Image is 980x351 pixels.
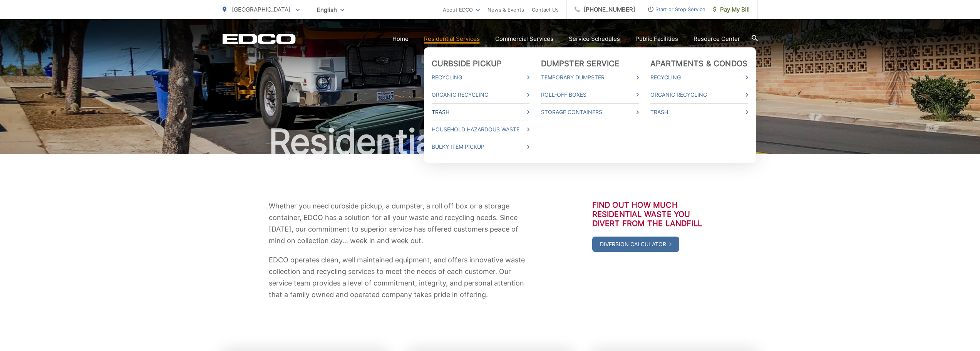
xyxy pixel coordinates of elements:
a: Curbside Pickup [432,59,502,68]
a: Apartments & Condos [650,59,748,68]
a: Service Schedules [569,34,620,44]
a: Residential Services [424,34,480,44]
p: EDCO operates clean, well maintained equipment, and offers innovative waste collection and recycl... [269,254,527,301]
a: Resource Center [694,34,740,44]
a: About EDCO [443,5,480,14]
a: News & Events [487,5,524,14]
a: Bulky Item Pickup [432,142,529,151]
a: Commercial Services [495,34,553,44]
a: Dumpster Service [541,59,620,68]
a: Organic Recycling [432,90,529,99]
a: Recycling [650,73,748,82]
a: EDCD logo. Return to the homepage. [223,34,296,44]
a: Contact Us [532,5,559,14]
a: Household Hazardous Waste [432,125,529,134]
h1: Residential Services [223,123,758,161]
a: Trash [432,107,529,117]
span: [GEOGRAPHIC_DATA] [232,6,290,13]
span: Pay My Bill [713,5,750,14]
a: Public Facilities [635,34,678,44]
h3: Find out how much residential waste you divert from the landfill [592,200,712,228]
a: Organic Recycling [650,90,748,99]
a: Storage Containers [541,107,639,117]
a: Temporary Dumpster [541,73,639,82]
a: Trash [650,107,748,117]
a: Recycling [432,73,529,82]
a: Home [392,34,409,44]
a: Roll-Off Boxes [541,90,639,99]
p: Whether you need curbside pickup, a dumpster, a roll off box or a storage container, EDCO has a s... [269,200,527,247]
a: Diversion Calculator [592,237,679,252]
span: English [311,3,350,17]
